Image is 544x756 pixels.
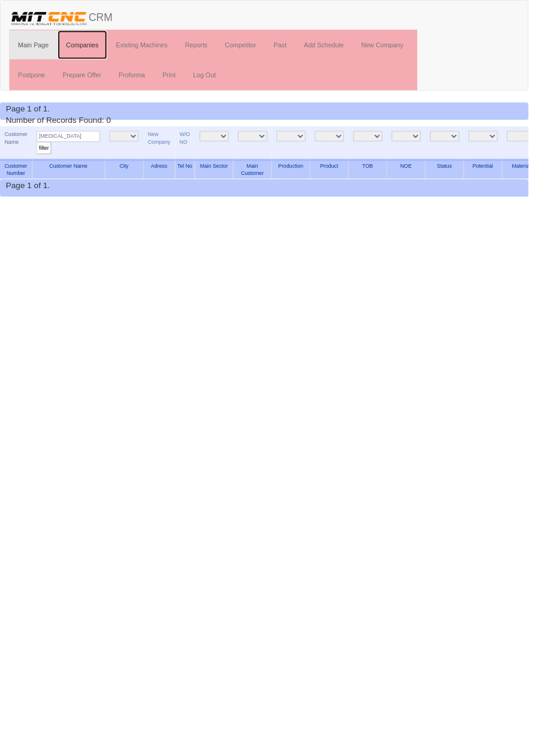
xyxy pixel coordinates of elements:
[6,107,52,116] span: Page 1 of 1.
[38,146,53,159] input: filter
[59,31,111,61] a: Companies
[319,165,359,185] th: Product
[6,107,114,128] span: Number of Records Found: 0
[201,165,240,185] th: Main Sector
[304,31,363,61] a: Add Schedule
[359,165,398,185] th: TOB
[158,62,190,92] a: Print
[10,10,91,28] img: header.png
[110,31,182,61] a: Existing Machines
[185,135,196,149] a: W/O NO
[1,1,125,31] a: CRM
[55,62,113,92] a: Prepare Offer
[33,165,108,185] th: Customer Name
[240,165,280,185] th: Main Customer
[477,165,517,185] th: Potential
[180,165,201,185] th: Tel No
[113,62,158,92] a: Proforma
[182,31,223,61] a: Reports
[398,165,438,185] th: NOE
[280,165,319,185] th: Production
[152,135,176,149] a: New Company
[10,62,55,92] a: Postpone
[438,165,477,185] th: Status
[363,31,424,61] a: New Company
[6,186,52,195] span: Page 1 of 1.
[273,31,304,61] a: Past
[222,31,273,61] a: Competitor
[190,62,231,92] a: Log Out
[10,31,59,61] a: Main Page
[147,165,180,185] th: Adress
[108,165,147,185] th: City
